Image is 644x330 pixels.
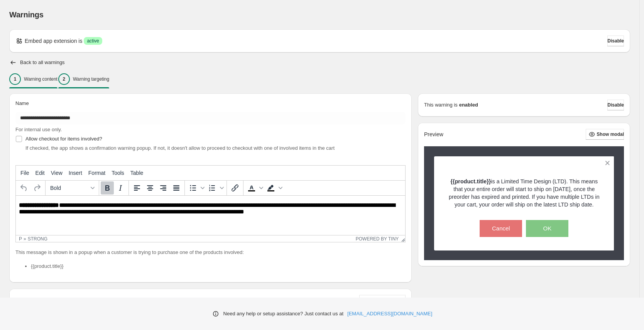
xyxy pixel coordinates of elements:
[228,181,242,195] button: Insert/edit link
[73,76,109,82] p: Warning targeting
[88,170,105,176] span: Format
[24,236,26,242] div: »
[459,101,478,109] strong: enabled
[424,101,458,109] p: This warning is
[424,131,443,138] h2: Preview
[586,129,624,140] button: Show modal
[24,76,57,82] p: Warning content
[69,170,82,176] span: Insert
[51,170,63,176] span: View
[130,181,144,195] button: Align left
[20,170,29,176] span: File
[17,181,30,195] button: Undo
[20,59,65,66] h2: Back to all warnings
[347,310,432,318] a: [EMAIL_ADDRESS][DOMAIN_NAME]
[130,170,143,176] span: Table
[245,181,264,195] div: Text color
[170,181,183,195] button: Justify
[19,236,22,242] div: p
[50,185,88,191] span: Bold
[114,181,127,195] button: Italic
[356,236,399,242] a: Powered by Tiny
[9,73,21,85] div: 1
[15,296,59,304] h2: Buttons settings
[35,170,45,176] span: Edit
[58,73,70,85] div: 2
[31,262,406,270] li: {{product.title}}
[15,127,62,132] span: For internal use only.
[399,235,405,242] div: Resize
[144,181,157,195] button: Align center
[448,178,601,208] p: is a Limited Time Design (LTD). This means that your entire order will start to ship on [DATE], o...
[15,100,29,106] span: Name
[15,249,406,256] p: This message is shown in a popup when a customer is trying to purchase one of the products involved:
[30,181,44,195] button: Redo
[9,71,57,87] button: 1Warning content
[359,297,383,303] span: Customize
[25,145,335,151] span: If checked, the app shows a confirmation warning popup. If not, it doesn't allow to proceed to ch...
[451,178,491,184] strong: {{product.title}}
[16,196,405,235] iframe: Rich Text Area
[9,10,44,19] span: Warnings
[607,102,624,108] span: Disable
[58,71,109,87] button: 2Warning targeting
[359,295,406,306] button: Customize
[206,181,225,195] div: Numbered list
[87,38,99,44] span: active
[597,131,624,137] span: Show modal
[157,181,170,195] button: Align right
[25,37,82,45] p: Embed app extension is
[47,181,97,195] button: Formats
[112,170,124,176] span: Tools
[607,38,624,44] span: Disable
[526,220,568,237] button: OK
[186,181,206,195] div: Bullet list
[101,181,114,195] button: Bold
[264,181,284,195] div: Background color
[607,36,624,46] button: Disable
[25,136,102,142] span: Allow checkout for items involved?
[480,220,522,237] button: Cancel
[28,236,47,242] div: strong
[607,100,624,110] button: Disable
